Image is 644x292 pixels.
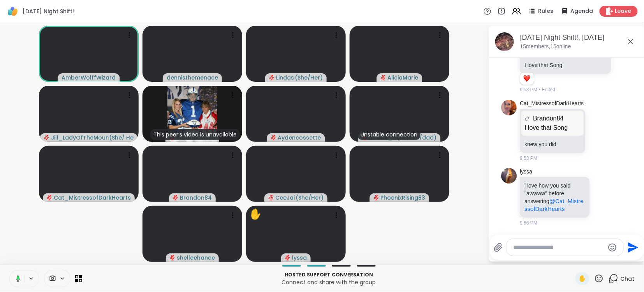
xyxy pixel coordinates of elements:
[520,155,538,162] span: 9:53 PM
[249,207,262,222] div: ✋
[525,61,607,69] p: I love that Song
[6,5,19,18] img: ShareWell Logomark
[608,243,617,252] button: Emoji picker
[381,75,386,80] span: audio-muted
[271,135,276,140] span: audio-muted
[268,195,274,200] span: audio-muted
[150,129,240,140] div: This peer’s video is unavailable
[275,194,295,202] span: CeeJai
[533,114,564,123] span: Brandon84
[269,75,274,80] span: audio-muted
[525,140,581,148] p: knew you did
[514,244,604,251] textarea: Type your message
[579,274,586,283] span: ✋
[621,275,635,283] span: Chat
[173,195,178,200] span: audio-muted
[521,73,534,85] div: Reaction list
[615,7,632,15] span: Leave
[381,194,426,202] span: PhoenixRising83
[520,100,584,108] a: Cat_MistressofDarkHearts
[501,168,517,184] img: https://sharewell-space-live.sfo3.digitaloceanspaces.com/user-generated/798bd276-8d00-4822-8063-f...
[374,195,379,200] span: audio-muted
[295,74,323,81] span: ( She/Her )
[167,74,218,81] span: dennisthemenace
[292,254,307,262] span: lyssa
[539,86,541,93] span: •
[51,134,109,142] span: Jill_LadyOfTheMountain
[44,135,49,140] span: audio-muted
[542,86,556,93] span: Edited
[538,7,554,15] span: Rules
[167,86,217,142] img: suzandavis55
[520,219,538,227] span: 9:56 PM
[54,194,131,202] span: Cat_MistressofDarkHearts
[525,123,581,133] p: I love that Song
[276,74,294,81] span: Lindas
[170,255,175,260] span: audio-muted
[525,182,585,213] p: i love how you said "awwww" before answering
[109,134,134,142] span: ( She/ Her )
[62,74,116,81] span: AmberWolffWizard
[285,255,290,260] span: audio-muted
[357,129,421,140] div: Unstable connection
[47,195,52,200] span: audio-muted
[501,100,517,115] img: https://sharewell-space-live.sfo3.digitaloceanspaces.com/user-generated/6f2f6a36-f6cb-4898-86c9-c...
[278,134,321,142] span: Aydencossette
[87,278,571,286] p: Connect and share with the group
[520,168,533,176] a: lyssa
[571,7,593,15] span: Agenda
[520,86,538,93] span: 9:53 PM
[180,194,212,202] span: Brandon84
[23,7,74,15] span: [DATE] Night Shift!
[520,43,571,51] p: 15 members, 15 online
[87,271,571,278] p: Hosted support conversation
[523,76,531,82] button: Reactions: love
[388,74,419,81] span: AliciaMarie
[520,33,639,42] div: [DATE] Night Shift!, [DATE]
[177,254,215,262] span: shelleehance
[296,194,324,202] span: ( She/Her )
[624,239,641,256] button: Send
[495,32,514,51] img: Saturday Night Shift!, Aug 09
[525,198,584,212] span: @Cat_MistressofDarkHearts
